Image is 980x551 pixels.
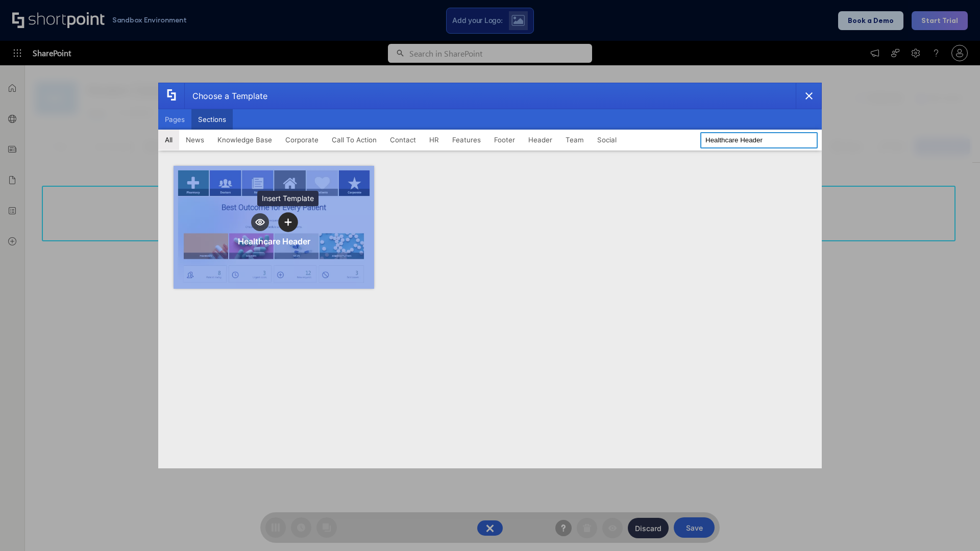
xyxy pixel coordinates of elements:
button: Social [591,130,623,150]
button: Call To Action [325,130,383,150]
button: News [179,130,211,150]
button: Footer [487,130,522,150]
button: Contact [383,130,423,150]
button: HR [423,130,446,150]
iframe: Chat Widget [929,502,980,551]
div: Healthcare Header [238,236,310,246]
button: Features [446,130,487,150]
button: All [158,130,179,150]
button: Sections [191,109,233,130]
button: Pages [158,109,191,130]
div: template selector [158,83,822,468]
button: Team [559,130,591,150]
div: Choose a Template [184,83,267,109]
button: Header [522,130,559,150]
button: Corporate [279,130,325,150]
button: Knowledge Base [211,130,279,150]
input: Search [700,132,818,148]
